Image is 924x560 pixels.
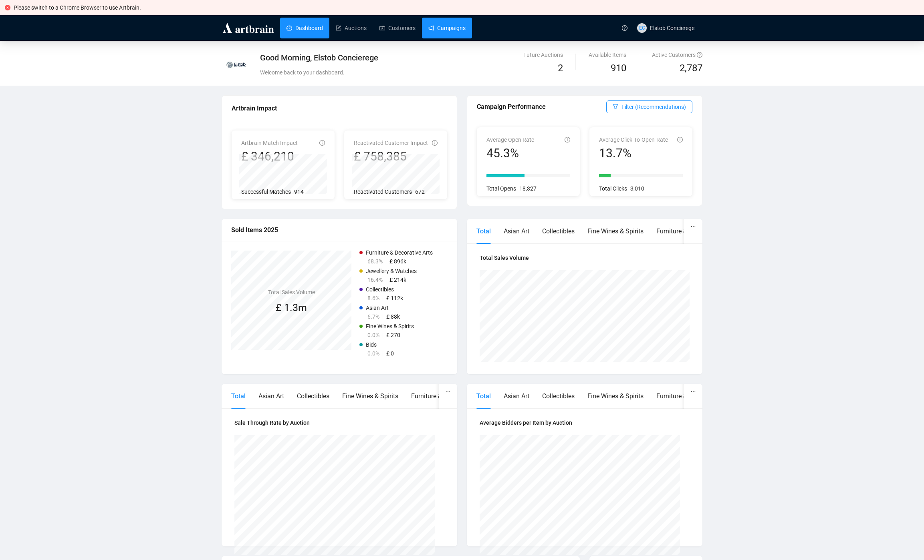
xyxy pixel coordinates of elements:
span: Jewellery & Watches [366,268,417,274]
div: Fine Wines & Spirits [342,391,398,401]
div: Asian Art [258,391,284,401]
span: Bids [366,341,377,348]
span: ellipsis [690,224,696,229]
span: Filter (Recommendations) [621,102,686,111]
span: Collectibles [366,286,394,293]
span: ellipsis [690,389,696,394]
div: £ 346,210 [241,149,298,164]
div: £ 758,385 [354,149,428,164]
div: 45.3% [486,146,534,161]
h4: Total Sales Volume [480,253,690,262]
div: Welcome back to your dashboard. [260,68,540,77]
button: ellipsis [439,384,457,399]
img: logo [222,22,275,34]
span: £ 214k [389,277,406,283]
span: close-circle [5,5,10,10]
span: 68.3% [367,258,383,265]
span: 910 [611,62,626,74]
span: 2 [558,62,563,74]
span: info-circle [677,137,683,143]
h4: Sale Through Rate by Auction [234,418,444,427]
span: filter [613,104,618,109]
a: Campaigns [428,18,466,38]
div: 13.7% [599,146,668,161]
span: £ 0 [386,350,394,357]
span: Average Click-To-Open-Rate [599,136,668,143]
div: Total [231,391,246,401]
button: Filter (Recommendations) [606,100,692,113]
div: Artbrain Impact [232,103,447,113]
div: Furniture & Decorative Arts [411,391,486,401]
button: ellipsis [684,219,702,234]
span: 914 [294,189,304,195]
span: 6.7% [367,313,379,320]
span: £ 270 [386,332,400,338]
span: EC [639,24,645,32]
div: Total [476,226,491,236]
span: 18,327 [519,185,537,192]
a: Customers [379,18,416,38]
span: 16.4% [367,277,383,283]
span: Asian Art [366,305,389,311]
div: Total [476,391,491,401]
span: 3,010 [630,185,644,192]
span: info-circle [432,140,438,146]
span: 0.0% [367,350,379,357]
span: 8.6% [367,295,379,301]
img: 6093c124b1736b0018c2d31d.jpg [222,51,250,79]
span: Average Open Rate [486,136,534,143]
span: Total Clicks [599,185,627,192]
a: question-circle [617,15,632,40]
div: Campaign Performance [477,102,606,112]
span: 672 [415,189,425,195]
div: Collectibles [542,226,575,236]
span: question-circle [622,25,627,31]
div: Furniture & Decorative Arts [656,226,732,236]
span: 2,787 [680,61,702,76]
div: Asian Art [504,226,529,236]
span: £ 896k [389,258,406,265]
span: £ 112k [386,295,403,301]
div: Collectibles [542,391,575,401]
span: Furniture & Decorative Arts [366,249,433,256]
div: Sold Items 2025 [231,225,448,235]
span: info-circle [319,140,325,146]
span: £ 88k [386,313,400,320]
div: Available Items [589,50,626,59]
div: Collectibles [297,391,329,401]
div: Fine Wines & Spirits [587,226,644,236]
span: Successful Matches [241,189,291,195]
span: Reactivated Customer Impact [354,140,428,146]
span: £ 1.3m [276,302,307,313]
div: Future Auctions [523,50,563,59]
div: Fine Wines & Spirits [587,391,644,401]
h4: Average Bidders per Item by Auction [480,418,690,427]
span: Fine Wines & Spirits [366,323,414,329]
span: 0.0% [367,332,379,338]
button: ellipsis [684,384,702,399]
div: Please switch to a Chrome Browser to use Artbrain. [14,3,919,12]
a: Dashboard [286,18,323,38]
span: question-circle [697,52,702,58]
div: Furniture & Decorative Arts [656,391,732,401]
h4: Total Sales Volume [268,288,315,297]
span: Elstob Concierege [650,25,694,31]
div: Good Morning, Elstob Concierege [260,52,540,63]
span: Artbrain Match Impact [241,140,298,146]
span: info-circle [565,137,570,143]
span: Active Customers [652,52,702,58]
a: Auctions [336,18,367,38]
div: Asian Art [504,391,529,401]
span: Total Opens [486,185,516,192]
span: Reactivated Customers [354,189,412,195]
span: ellipsis [445,389,451,394]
